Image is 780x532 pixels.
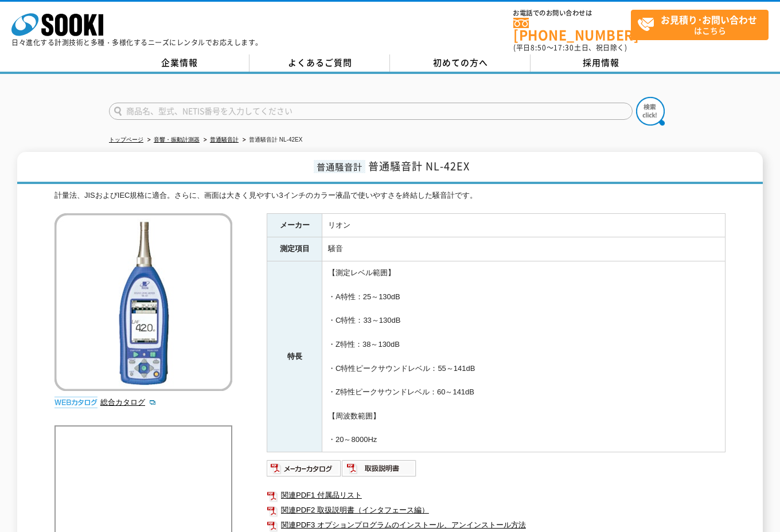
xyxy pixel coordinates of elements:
[240,134,302,146] li: 普通騒音計 NL-42EX
[267,459,342,478] img: メーカーカタログ
[100,398,157,406] a: 総合カタログ
[342,467,417,475] a: 取扱説明書
[267,488,726,503] a: 関連PDF1 付属品リスト
[531,54,671,72] a: 採用情報
[54,213,232,391] img: 普通騒音計 NL-42EX
[342,459,417,478] img: 取扱説明書
[249,54,390,72] a: よくあるご質問
[109,136,143,143] a: トップページ
[267,503,726,518] a: 関連PDF2 取扱説明書（インタフェース編）
[267,237,322,261] th: 測定項目
[661,13,757,26] strong: お見積り･お問い合わせ
[267,213,322,237] th: メーカー
[513,42,627,53] span: (平日 ～ 土日、祝日除く)
[322,261,726,452] td: 【測定レベル範囲】 ・A特性：25～130dB ・C特性：33～130dB ・Z特性：38～130dB ・C特性ピークサウンドレベル：55～141dB ・Z特性ピークサウンドレベル：60～141...
[54,397,97,408] img: webカタログ
[109,54,249,72] a: 企業情報
[531,42,547,53] span: 8:50
[267,261,322,452] th: 特長
[322,213,726,237] td: リオン
[11,39,263,46] p: 日々進化する計測技術と多種・多様化するニーズにレンタルでお応えします。
[154,136,200,143] a: 音響・振動計測器
[553,42,574,53] span: 17:30
[368,158,470,174] span: 普通騒音計 NL-42EX
[513,18,631,41] a: [PHONE_NUMBER]
[637,10,768,39] span: はこちら
[267,467,342,475] a: メーカーカタログ
[631,10,769,40] a: お見積り･お問い合わせはこちら
[322,237,726,261] td: 騒音
[636,97,665,126] img: btn_search.png
[433,56,488,69] span: 初めての方へ
[210,136,239,143] a: 普通騒音計
[314,160,365,173] span: 普通騒音計
[390,54,531,72] a: 初めての方へ
[54,190,726,202] div: 計量法、JISおよびIEC規格に適合。さらに、画面は大きく見やすい3インチのカラー液晶で使いやすさを終結した騒音計です。
[513,10,631,17] span: お電話でのお問い合わせは
[109,103,633,120] input: 商品名、型式、NETIS番号を入力してください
